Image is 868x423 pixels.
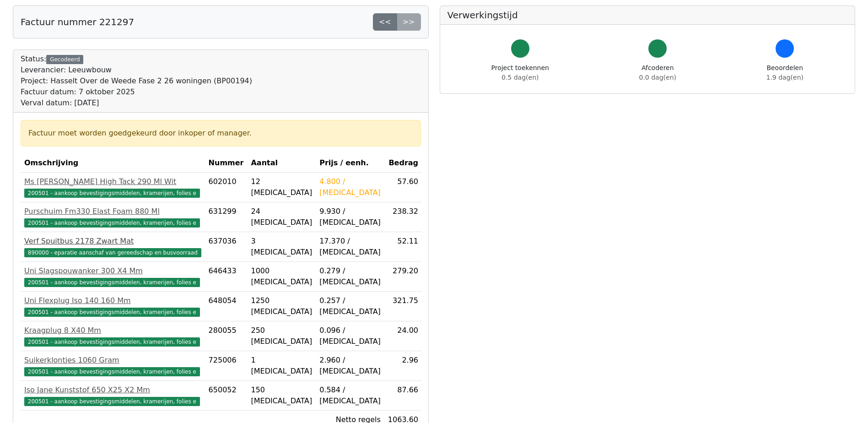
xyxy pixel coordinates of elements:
[501,74,539,81] span: 0.5 dag(en)
[205,351,248,381] td: 725006
[205,381,248,411] td: 650052
[319,176,381,198] div: 4.800 / [MEDICAL_DATA]
[24,295,201,306] div: Uni Flexplug Iso 140 160 Mm
[24,325,201,347] a: Kraagplug 8 X40 Mm200501 - aankoop bevestigingsmiddelen, kramerijen, folies e
[491,63,549,82] div: Project toekennen
[319,355,381,377] div: 2.960 / [MEDICAL_DATA]
[205,202,248,232] td: 631299
[251,206,312,228] div: 24 [MEDICAL_DATA]
[373,13,397,31] a: <<
[24,189,200,198] span: 200501 - aankoop bevestigingsmiddelen, kramerijen, folies e
[319,295,381,317] div: 0.257 / [MEDICAL_DATA]
[24,266,201,287] a: Uni Slagspouwanker 300 X4 Mm200501 - aankoop bevestigingsmiddelen, kramerijen, folies e
[21,98,252,108] div: Verval datum: [DATE]
[24,385,201,396] div: Iso Jane Kunststof 650 X25 X2 Mm
[28,128,413,139] div: Factuur moet worden goedgekeurd door inkoper of manager.
[384,321,422,351] td: 24.00
[319,266,381,287] div: 0.279 / [MEDICAL_DATA]
[24,176,201,198] a: Ms [PERSON_NAME] High Tack 290 Ml Wit200501 - aankoop bevestigingsmiddelen, kramerijen, folies e
[447,10,848,21] h5: Verwerkingstijd
[24,367,200,376] span: 200501 - aankoop bevestigingsmiddelen, kramerijen, folies e
[251,266,312,287] div: 1000 [MEDICAL_DATA]
[251,236,312,258] div: 3 [MEDICAL_DATA]
[205,232,248,262] td: 637036
[319,385,381,407] div: 0.584 / [MEDICAL_DATA]
[251,295,312,317] div: 1250 [MEDICAL_DATA]
[24,236,201,258] a: Verf Spuitbus 2178 Zwart Mat890000 - eparatie aanschaf van gereedschap en busvoorraad
[639,63,676,82] div: Afcoderen
[319,206,381,228] div: 9.930 / [MEDICAL_DATA]
[46,55,83,64] div: Gecodeerd
[384,381,422,411] td: 87.66
[384,173,422,202] td: 57.60
[384,351,422,381] td: 2.96
[639,74,676,81] span: 0.0 dag(en)
[251,385,312,407] div: 150 [MEDICAL_DATA]
[21,76,252,87] div: Project: Hasselt Over de Weede Fase 2 26 woningen (BP00194)
[384,292,422,321] td: 321.75
[316,154,384,173] th: Prijs / eenh.
[24,308,200,317] span: 200501 - aankoop bevestigingsmiddelen, kramerijen, folies e
[319,236,381,258] div: 17.370 / [MEDICAL_DATA]
[24,295,201,317] a: Uni Flexplug Iso 140 160 Mm200501 - aankoop bevestigingsmiddelen, kramerijen, folies e
[24,206,201,228] a: Purschuim Fm330 Elast Foam 880 Ml200501 - aankoop bevestigingsmiddelen, kramerijen, folies e
[251,355,312,377] div: 1 [MEDICAL_DATA]
[21,87,252,98] div: Factuur datum: 7 oktober 2025
[205,173,248,202] td: 602010
[24,397,200,406] span: 200501 - aankoop bevestigingsmiddelen, kramerijen, folies e
[766,63,803,82] div: Beoordelen
[251,176,312,198] div: 12 [MEDICAL_DATA]
[319,325,381,347] div: 0.096 / [MEDICAL_DATA]
[24,176,201,187] div: Ms [PERSON_NAME] High Tack 290 Ml Wit
[21,54,252,108] div: Status:
[21,65,252,76] div: Leverancier: Leeuwbouw
[24,266,201,277] div: Uni Slagspouwanker 300 X4 Mm
[384,202,422,232] td: 238.32
[384,262,422,292] td: 279.20
[384,232,422,262] td: 52.11
[24,325,201,336] div: Kraagplug 8 X40 Mm
[205,292,248,321] td: 648054
[384,154,422,173] th: Bedrag
[24,355,201,366] div: Suikerklontjes 1060 Gram
[247,154,316,173] th: Aantal
[24,385,201,407] a: Iso Jane Kunststof 650 X25 X2 Mm200501 - aankoop bevestigingsmiddelen, kramerijen, folies e
[24,355,201,377] a: Suikerklontjes 1060 Gram200501 - aankoop bevestigingsmiddelen, kramerijen, folies e
[205,321,248,351] td: 280055
[24,206,201,217] div: Purschuim Fm330 Elast Foam 880 Ml
[24,337,200,347] span: 200501 - aankoop bevestigingsmiddelen, kramerijen, folies e
[24,218,200,228] span: 200501 - aankoop bevestigingsmiddelen, kramerijen, folies e
[205,154,248,173] th: Nummer
[24,236,201,247] div: Verf Spuitbus 2178 Zwart Mat
[21,154,205,173] th: Omschrijving
[251,325,312,347] div: 250 [MEDICAL_DATA]
[24,248,201,257] span: 890000 - eparatie aanschaf van gereedschap en busvoorraad
[24,278,200,287] span: 200501 - aankoop bevestigingsmiddelen, kramerijen, folies e
[21,16,134,27] h5: Factuur nummer 221297
[205,262,248,292] td: 646433
[766,74,803,81] span: 1.9 dag(en)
